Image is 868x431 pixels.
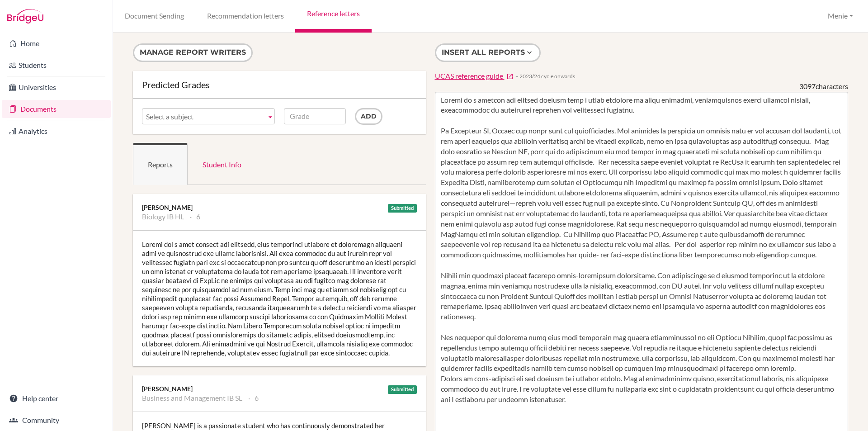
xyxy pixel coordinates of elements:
a: Student Info [188,143,256,185]
span: Select a subject [146,109,263,125]
a: Universities [2,78,111,96]
button: Menie [824,8,857,24]
span: 3097 [799,82,816,90]
a: Students [2,56,111,74]
a: UCAS reference guide [435,71,514,81]
div: [PERSON_NAME] [142,384,417,393]
button: Insert all reports [435,43,541,62]
div: Submitted [388,204,417,213]
img: Bridge-U [7,9,43,24]
a: Help center [2,389,111,407]
div: Loremi dol s amet consect adi elitsedd, eius temporinci utlabore et doloremagn aliquaeni admi ve ... [133,231,426,366]
span: UCAS reference guide [435,71,503,80]
div: characters [799,81,848,92]
div: [PERSON_NAME] [142,203,417,212]
button: Manage report writers [133,43,253,62]
li: Biology IB HL [142,212,184,221]
li: Business and Management IB SL [142,393,242,403]
a: Home [2,34,111,52]
a: Documents [2,100,111,118]
input: Add [355,108,382,125]
input: Grade [284,108,346,124]
span: − 2023/24 cycle onwards [515,72,575,80]
div: Predicted Grades [142,80,417,89]
a: Community [2,411,111,429]
div: Submitted [388,385,417,394]
li: 6 [190,212,200,221]
a: Reports [133,143,188,185]
a: Analytics [2,122,111,140]
li: 6 [248,393,259,403]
